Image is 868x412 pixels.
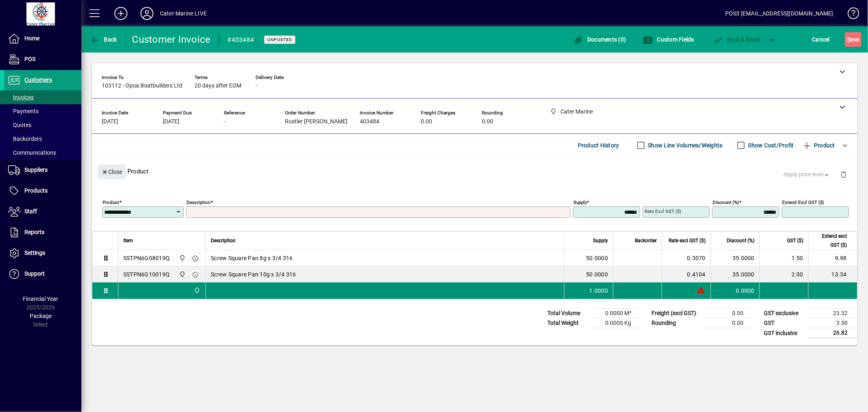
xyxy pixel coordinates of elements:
span: [DATE] [163,118,179,125]
td: 0.00 [704,318,753,328]
span: Reports [24,229,44,235]
td: 23.32 [809,309,857,318]
div: Customer Invoice [132,33,211,46]
span: Description [211,236,236,245]
a: Backorders [4,132,81,146]
span: Screw Square Pan 10g x 3/4 316 [211,270,296,278]
span: Documents (0) [573,36,626,43]
span: S [847,36,850,43]
span: Quotes [8,122,31,128]
span: 1.0000 [590,287,608,295]
td: Total Volume [543,309,592,318]
a: Support [4,264,81,284]
span: Close [101,165,122,179]
a: Invoices [4,90,81,104]
td: 13.34 [808,266,857,283]
span: Settings [24,250,45,256]
a: Quotes [4,118,81,132]
span: Rate excl GST ($) [669,236,706,245]
span: ost & Email [713,36,761,43]
span: 403484 [360,118,379,125]
span: Rustler [PERSON_NAME] [285,118,348,125]
div: Cater Marine LIVE [160,7,207,20]
button: Save [845,32,861,47]
button: Custom Fields [641,32,696,47]
td: 0.0000 M³ [592,309,641,318]
div: SSTPN6G10019Q [123,270,170,278]
span: Custom Fields [643,36,694,43]
span: [DATE] [102,118,118,125]
div: 0.4104 [667,270,706,278]
a: Knowledge Base [842,2,858,28]
span: Extend excl GST ($) [813,232,847,250]
mat-label: Description [186,199,210,205]
span: Discount (%) [727,236,754,245]
button: Post & Email [709,32,765,47]
span: - [256,83,257,89]
td: 0.0000 Kg [592,318,641,328]
span: Home [24,35,39,42]
mat-label: Rate excl GST ($) [645,208,681,214]
a: Reports [4,222,81,243]
span: Unposted [267,37,292,42]
span: Backorders [8,136,42,142]
span: Staff [24,208,37,215]
button: Close [98,164,126,179]
mat-label: Extend excl GST ($) [782,199,824,205]
td: 2.00 [759,266,808,283]
span: 0.00 [482,118,493,125]
span: Apply price level [784,170,831,179]
span: 103112 - Opua Boatbuilders Ltd [102,83,182,89]
td: Freight (excl GST) [647,309,704,318]
span: Products [24,187,48,194]
mat-label: Supply [573,199,587,205]
td: GST exclusive [760,309,809,318]
span: Cater Marine [177,254,186,263]
button: Profile [134,6,160,21]
span: ave [847,33,859,46]
app-page-header-button: Close [96,168,128,175]
a: Home [4,28,81,49]
span: Support [24,270,45,277]
span: Payments [8,108,39,114]
span: Back [90,36,117,43]
span: Cater Marine [192,286,201,295]
label: Show Line Volumes/Weights [647,141,723,149]
a: Products [4,181,81,201]
span: Financial Year [23,296,59,302]
span: - [224,118,225,125]
a: Suppliers [4,160,81,180]
a: Communications [4,146,81,160]
button: Back [88,32,119,47]
td: 0.00 [704,309,753,318]
td: 9.98 [808,250,857,266]
td: 0.0000 [711,283,759,299]
app-page-header-button: Back [81,32,126,47]
td: 35.0000 [711,250,759,266]
label: Show Cost/Profit [747,141,794,149]
span: Supply [593,236,608,245]
button: Cancel [810,32,832,47]
span: Cater Marine [177,270,186,279]
td: 26.82 [809,328,857,338]
div: SSTPN6G08019Q [123,254,170,262]
span: GST ($) [787,236,803,245]
td: 35.0000 [711,266,759,283]
td: Total Weight [543,318,592,328]
span: 0.00 [421,118,432,125]
span: Customers [24,77,52,83]
span: Suppliers [24,167,48,173]
span: Item [123,236,133,245]
span: 50.0000 [586,270,608,278]
span: Product History [578,139,619,152]
span: Invoices [8,94,34,101]
app-page-header-button: Delete [834,171,853,178]
td: 1.50 [759,250,808,266]
button: Apply price level [781,167,834,182]
mat-label: Discount (%) [713,199,739,205]
span: Screw Square Pan 8g x 3/4 316 [211,254,293,262]
span: Backorder [635,236,657,245]
button: Product History [575,138,623,153]
td: GST [760,318,809,328]
span: POS [24,56,35,62]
